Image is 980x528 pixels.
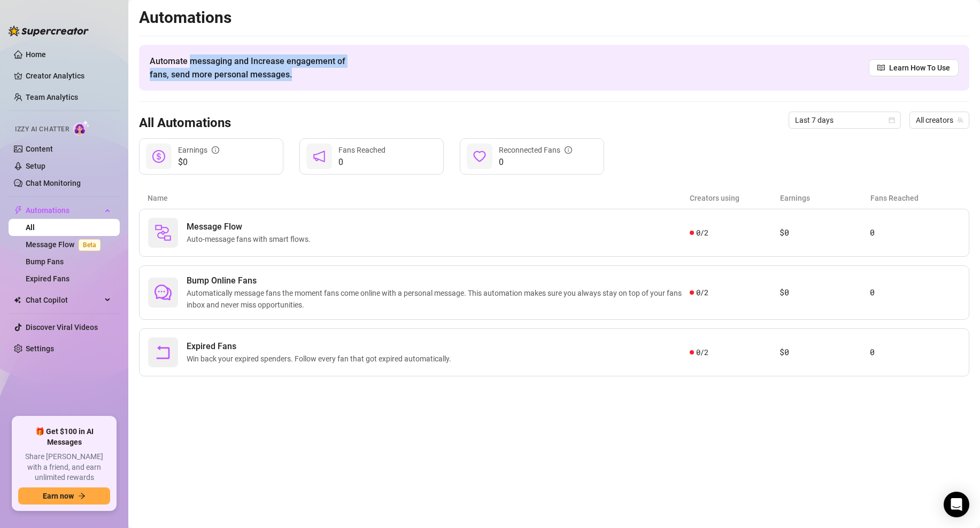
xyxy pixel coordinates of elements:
[26,93,78,101] a: Team Analytics
[14,296,21,304] img: Chat Copilot
[957,117,963,123] span: team
[313,150,326,163] span: notification
[155,284,172,301] span: comment
[73,120,90,136] img: AI Chatter
[187,220,315,233] span: Message Flow
[18,487,110,505] button: Earn nowarrow-right
[499,156,572,169] span: 0
[780,226,870,239] article: $0
[696,227,708,239] span: 0 / 2
[696,346,708,358] span: 0 / 2
[780,192,870,204] article: Earnings
[150,54,356,81] span: Automate messaging and Increase engagement of fans, send more personal messages.
[795,112,894,128] span: Last 7 days
[79,239,101,251] span: Beta
[43,492,74,500] span: Earn now
[26,179,81,187] a: Chat Monitoring
[780,286,870,299] article: $0
[877,64,885,72] span: read
[18,427,110,447] span: 🎁 Get $100 in AI Messages
[870,226,960,239] article: 0
[870,192,961,204] article: Fans Reached
[26,202,102,219] span: Automations
[26,50,46,59] a: Home
[18,452,110,483] span: Share [PERSON_NAME] with a friend, and earn unlimited rewards
[690,192,780,204] article: Creators using
[14,206,22,215] span: thunderbolt
[155,344,172,361] span: rollback
[889,117,895,123] span: calendar
[565,146,572,154] span: info-circle
[889,62,950,74] span: Learn How To Use
[26,274,70,283] a: Expired Fans
[152,150,165,163] span: dollar
[26,145,53,153] a: Content
[187,353,456,365] span: Win back your expired spenders. Follow every fan that got expired automatically.
[187,233,315,245] span: Auto-message fans with smart flows.
[148,192,690,204] article: Name
[187,287,690,311] span: Automatically message fans the moment fans come online with a personal message. This automation m...
[870,346,960,359] article: 0
[187,340,456,353] span: Expired Fans
[26,162,45,170] a: Setup
[139,7,969,28] h2: Automations
[155,224,172,241] img: svg%3e
[869,59,959,76] a: Learn How To Use
[212,146,219,154] span: info-circle
[338,156,385,169] span: 0
[9,26,89,36] img: logo-BBDzfeDw.svg
[139,115,231,132] h3: All Automations
[178,156,219,169] span: $0
[15,124,69,135] span: Izzy AI Chatter
[26,67,111,84] a: Creator Analytics
[26,291,102,309] span: Chat Copilot
[916,112,963,128] span: All creators
[780,346,870,359] article: $0
[944,492,969,517] div: Open Intercom Messenger
[473,150,486,163] span: heart
[870,286,960,299] article: 0
[178,144,219,156] div: Earnings
[78,492,86,500] span: arrow-right
[338,146,385,154] span: Fans Reached
[26,240,105,249] a: Message FlowBeta
[187,274,690,287] span: Bump Online Fans
[26,223,35,232] a: All
[26,323,98,332] a: Discover Viral Videos
[26,344,54,353] a: Settings
[26,257,64,266] a: Bump Fans
[696,287,708,298] span: 0 / 2
[499,144,572,156] div: Reconnected Fans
